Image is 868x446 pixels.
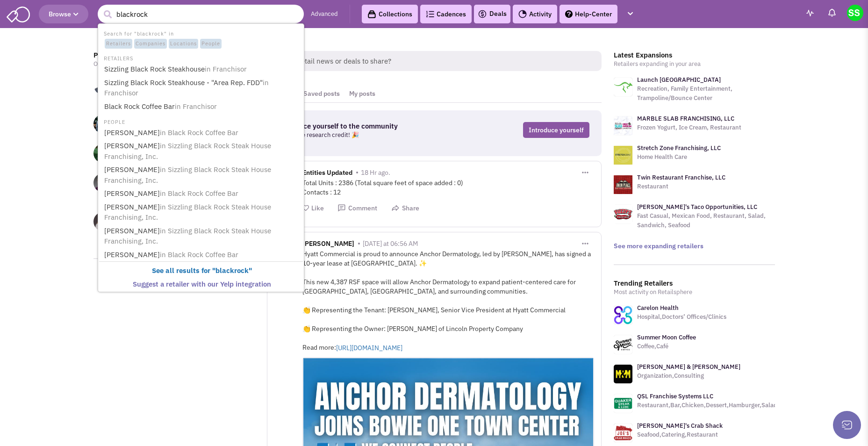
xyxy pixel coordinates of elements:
b: See all results for " " [152,266,252,275]
a: Saved posts [299,85,344,102]
img: SmartAdmin [7,5,30,22]
span: Browse [49,10,79,18]
span: Like [311,204,324,212]
p: Fast Casual, Mexican Food, Restaurant, Salad, Sandwich, Seafood [637,211,775,230]
span: [DATE] at 06:56 AM [363,239,418,248]
p: Retailers expanding in your area [614,59,775,69]
div: Hyatt Commercial is proud to announce Anchor Dermatology, led by [PERSON_NAME], has signed a 10-y... [302,249,594,352]
a: [PERSON_NAME]'s Crab Shack [637,422,723,430]
a: [PERSON_NAME]in Black Rock Coffee Bar [101,249,302,261]
h3: Introduce yourself to the community [279,122,455,130]
a: [PERSON_NAME]in Sizzling Black Rock Steak House Franchising, Inc. [101,140,302,163]
p: Frozen Yogurt, Ice Cream, Restaurant [637,123,741,132]
a: QSL Franchise Systems LLC [637,392,713,400]
a: Cadences [420,5,472,23]
a: Suggest a retailer with our Yelp integration [101,278,302,291]
span: Entities Updated [302,168,352,179]
p: Recreation, Family Entertainment, Trampoline/Bounce Center [637,84,775,103]
img: help.png [565,10,573,18]
span: in Sizzling Black Rock Steak House Franchising, Inc. [104,141,271,161]
span: Companies [134,39,167,49]
p: Hospital,Doctors’ Offices/Clinics [637,312,726,322]
img: Activity.png [518,10,527,18]
a: Sizzling Black Rock Steakhouse - "Area Rep. FDD"in Franchisor [101,77,302,100]
a: [PERSON_NAME]in Black Rock Coffee Bar [101,127,302,139]
a: See more expanding retailers [614,242,703,250]
a: [PERSON_NAME]'s Taco Opportunities, LLC [637,203,757,211]
a: Introduce yourself [523,122,589,138]
p: Restaurant [637,182,725,191]
span: Retail news or deals to share? [289,51,602,71]
a: Advanced [311,10,338,19]
p: Coffee,Café [637,342,696,351]
a: Help-Center [560,5,617,23]
span: in Sizzling Black Rock Steak House Franchising, Inc. [104,202,271,222]
p: Seafood,Catering,Restaurant [637,430,723,439]
li: PEOPLE [99,116,303,126]
span: People [200,39,222,49]
a: Activity [513,5,557,23]
img: logo [614,116,632,135]
img: logo [614,78,632,96]
img: logo [614,175,632,194]
img: Stephen Songy [847,5,863,21]
h3: People you may know [93,51,255,59]
img: www.forthepeople.com [614,365,632,383]
a: Launch [GEOGRAPHIC_DATA] [637,76,721,84]
img: icon-deals.svg [478,8,487,20]
img: icon-collection-lavender-black.svg [367,10,376,19]
a: MARBLE SLAB FRANCHISING, LLC [637,115,734,122]
button: Like [302,204,324,213]
a: Black Rock Coffee Barin Franchisor [101,101,302,113]
a: Deals [478,8,507,20]
b: blackrock [215,266,249,275]
img: logo [614,146,632,165]
span: in Black Rock Coffee Bar [160,189,238,198]
a: [PERSON_NAME]in Sizzling Black Rock Steak House Franchising, Inc. [101,225,302,248]
span: [PERSON_NAME] [302,239,354,250]
a: Summer Moon Coffee [637,333,696,341]
a: [PERSON_NAME]in Sizzling Black Rock Steak House Franchising, Inc. [101,201,302,224]
h3: Latest Expansions [614,51,775,59]
b: Suggest a retailer with our Yelp integration [133,280,271,288]
h3: Trending Retailers [614,279,775,288]
a: Collections [362,5,418,23]
button: Share [391,204,419,213]
a: Sizzling Black Rock Steakhousein Franchisor [101,63,302,76]
span: Locations [169,39,198,49]
span: in Black Rock Coffee Bar [160,250,238,259]
button: Comment [337,204,377,213]
div: Total Units : 2386 (Total square feet of space added : 0) Contacts : 12 [302,178,594,197]
p: Restaurant,Bar,Chicken,Dessert,Hamburger,Salad,Soup,Wings [637,401,812,410]
span: in Franchisor [175,102,217,111]
span: in Franchisor [205,65,247,73]
li: Search for "blackrock" in [99,28,303,50]
span: in Black Rock Coffee Bar [160,128,238,137]
a: See all results for "blackrock" [101,265,302,277]
li: RETAILERS [99,53,303,63]
span: 18 Hr ago. [361,168,390,177]
span: in Sizzling Black Rock Steak House Franchising, Inc. [104,165,271,185]
a: [PERSON_NAME]in Sizzling Black Rock Steak House Franchising, Inc. [101,164,302,187]
a: Stretch Zone Franchising, LLC [637,144,721,152]
a: Carelon Health [637,304,679,312]
a: Twin Restaurant Franchise, LLC [637,173,725,181]
a: [PERSON_NAME] & [PERSON_NAME] [637,363,740,371]
p: Home Health Care [637,152,721,162]
span: Retailers [105,39,132,49]
img: logo [614,205,632,223]
p: Organization,Consulting [637,371,740,381]
p: Most activity on Retailsphere [614,288,775,297]
p: Get a free research credit! 🎉 [279,130,455,140]
span: in Sizzling Black Rock Steak House Franchising, Inc. [104,226,271,246]
p: Others in your area to connect with [93,59,255,69]
a: [PERSON_NAME]in Black Rock Coffee Bar [101,187,302,200]
button: Browse [39,5,88,23]
a: [URL][DOMAIN_NAME] [336,343,467,352]
a: My posts [344,85,380,102]
img: Cadences_logo.png [426,11,434,17]
input: Search [98,5,304,23]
